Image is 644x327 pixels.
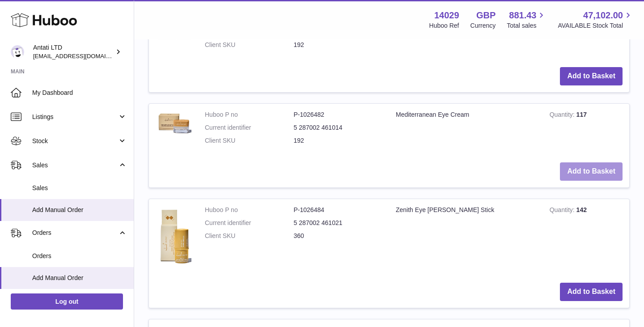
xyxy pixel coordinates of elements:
dd: 192 [294,41,383,49]
dt: Huboo P no [205,206,294,214]
span: Orders [32,229,118,237]
dt: Current identifier [205,123,294,132]
dd: P-1026482 [294,110,383,119]
span: 881.43 [509,9,536,21]
button: Add to Basket [560,67,623,85]
strong: Quantity [550,206,576,216]
span: AVAILABLE Stock Total [558,21,633,30]
div: Antati LTD [33,43,114,60]
td: 142 [543,199,629,276]
dd: 5 287002 461021 [294,219,383,227]
span: My Dashboard [32,89,127,97]
a: Log out [11,293,123,310]
span: Sales [32,184,127,192]
span: Add Manual Order [32,206,127,214]
dd: 5 287002 461014 [294,123,383,132]
span: Listings [32,113,118,121]
dd: P-1026484 [294,206,383,214]
span: Orders [32,252,127,260]
dd: 192 [294,136,383,145]
span: [EMAIL_ADDRESS][DOMAIN_NAME] [33,52,131,59]
span: Stock [32,137,118,145]
img: toufic@antatiskin.com [11,45,24,59]
span: Sales [32,161,118,170]
strong: Quantity [550,111,576,120]
dt: Current identifier [205,219,294,227]
span: Total sales [507,21,547,30]
dd: 360 [294,232,383,240]
td: Zenith Eye [PERSON_NAME] Stick [389,199,543,276]
strong: GBP [476,9,496,21]
td: 117 [543,104,629,156]
a: 881.43 Total sales [507,9,547,30]
div: Huboo Ref [429,21,459,30]
dt: Client SKU [205,41,294,49]
dt: Client SKU [205,136,294,145]
a: 47,102.00 AVAILABLE Stock Total [558,9,633,30]
td: Mediterranean Eye Cream [389,104,543,156]
button: Add to Basket [560,162,623,181]
dt: Client SKU [205,232,294,240]
div: Currency [470,21,496,30]
span: Add Manual Order [32,274,127,282]
span: 47,102.00 [583,9,623,21]
dt: Huboo P no [205,110,294,119]
button: Add to Basket [560,283,623,301]
img: Zenith Eye De-Puffer Stick [156,206,191,267]
strong: 14029 [434,9,459,21]
img: Mediterranean Eye Cream [156,110,191,136]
